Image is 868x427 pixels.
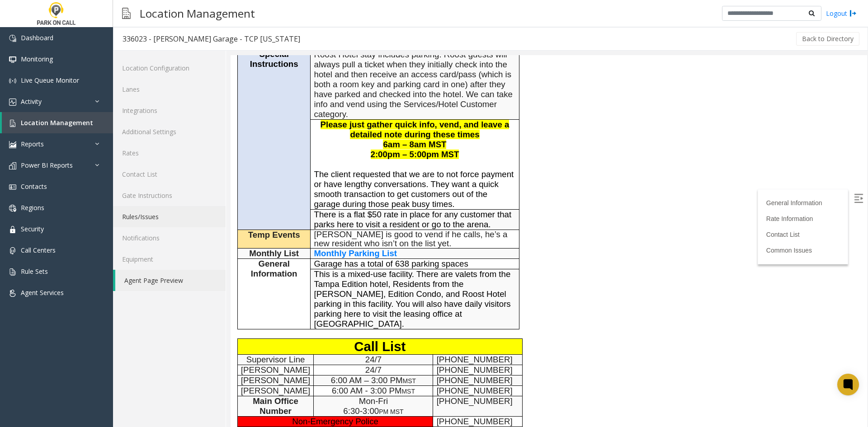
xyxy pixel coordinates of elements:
a: General Information [536,144,592,151]
span: [PERSON_NAME] [10,310,80,319]
a: Rules/Issues [113,206,226,227]
span: The client requested that we are to not force payment or have lengthy conversations. They want a ... [84,114,283,154]
button: Back to Directory [796,32,859,46]
span: Regions [21,203,44,212]
span: [PHONE_NUMBER] [206,310,282,319]
a: Additional Settings [113,121,226,142]
img: 'icon' [9,226,16,233]
img: pageIcon [122,2,131,24]
span: [PHONE_NUMBER] [206,320,282,330]
a: Contact List [536,176,569,183]
span: Main Office Number [22,341,68,361]
a: Lanes [113,79,226,100]
span: [PHONE_NUMBER] [206,361,282,371]
img: 'icon' [9,141,16,148]
span: [PERSON_NAME] is good to vend if he calls, he’s a new resident who isn’t on the list yet. [84,174,277,193]
span: This is a mixed-use facility. There are valets from the Tampa Edition hotel, Residents from the [... [84,214,280,273]
img: 'icon' [9,162,16,169]
span: Location Management [21,118,93,127]
h3: Location Management [135,2,259,24]
a: Equipment [113,249,226,270]
img: 'icon' [9,35,16,42]
span: Security [21,225,44,233]
span: 6:30-3:00 [113,351,148,361]
img: 'icon' [9,120,16,127]
img: 'icon' [9,99,16,106]
span: 24/7 [135,310,151,319]
span: 6:00 AM - 3:00 PM [101,331,171,340]
span: [PHONE_NUMBER] [206,331,282,340]
img: 'icon' [9,247,16,254]
span: [PERSON_NAME] [10,320,80,330]
img: 'icon' [9,183,16,191]
a: Common Issues [536,192,581,199]
img: 'icon' [9,290,16,297]
span: MST [172,322,186,329]
span: 24/7 [135,300,151,309]
img: 'icon' [9,268,16,276]
span: MST [171,333,184,340]
a: Contact List [113,164,226,185]
span: Non-Emergency Police [61,361,148,371]
span: 6am – 8am MST 2:00pm – 5:00pm MST [140,84,229,104]
span: PM MST [148,353,173,360]
a: Rate Information [536,160,583,167]
span: [PHONE_NUMBER] [206,300,282,309]
a: Logout [826,9,857,18]
span: Monitoring [21,55,53,63]
a: Integrations [113,100,226,121]
span: Call Centers [21,246,56,254]
span: Please just gather quick info, vend, and leave a detailed note during these times [90,65,279,84]
img: Open/Close Sidebar Menu [623,139,632,148]
img: 'icon' [9,77,16,84]
a: Notifications [113,227,226,249]
span: Dashboard [21,33,53,42]
span: Garage has a total of 638 parking spaces [84,204,238,213]
span: Rule Sets [21,267,48,276]
span: Power BI Reports [21,161,73,169]
img: 'icon' [9,56,16,63]
span: [PHONE_NUMBER] [206,341,282,351]
img: logout [849,9,857,18]
a: Monthly Parking List [84,193,166,203]
span: Live Queue Monitor [21,76,79,84]
a: Location Configuration [113,57,226,79]
span: Monthly List [19,193,68,203]
span: Reports [21,140,44,148]
span: Call List [123,284,175,299]
img: 'icon' [9,205,16,212]
span: Contacts [21,182,47,191]
span: [PERSON_NAME] [10,331,80,340]
span: Supervisor Line [16,300,75,309]
a: Gate Instructions [113,185,226,206]
span: 6:00 AM – 3:00 PM [100,320,172,330]
span: Agent Services [21,288,64,297]
span: General Information [20,204,67,223]
a: Location Management [2,112,113,133]
span: Mon-Fri [128,341,157,351]
a: Agent Page Preview [115,270,226,291]
span: Temp Events [18,175,70,184]
div: 336023 - [PERSON_NAME] Garage - TCP [US_STATE] [123,33,300,45]
a: Rates [113,142,226,164]
span: Activity [21,97,42,106]
span: There is a flat $50 rate in place for any customer that parks here to visit a resident or go to t... [84,155,281,174]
